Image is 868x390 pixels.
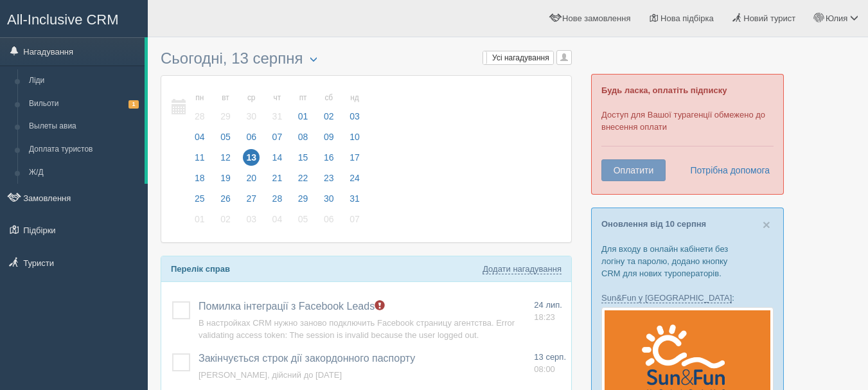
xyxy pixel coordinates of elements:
[601,85,727,95] b: Будь ласка, оплатіть підписку
[346,170,363,186] span: 24
[217,93,234,103] small: вт
[295,211,312,227] span: 05
[239,130,263,150] a: 06
[269,108,286,125] span: 31
[342,212,364,233] a: 07
[161,50,572,69] h3: Сьогодні, 13 серпня
[295,149,312,166] span: 15
[171,264,230,274] b: Перелік справ
[295,190,312,207] span: 29
[269,93,286,103] small: чт
[217,211,234,227] span: 02
[188,171,212,191] a: 18
[291,212,315,233] a: 05
[763,218,770,231] button: Close
[188,150,212,171] a: 11
[217,190,234,207] span: 26
[346,129,363,145] span: 10
[601,219,706,229] a: Оновлення від 10 серпня
[217,108,234,125] span: 29
[213,150,238,171] a: 12
[601,159,666,181] button: Оплатити
[601,292,774,304] p: :
[321,129,337,145] span: 09
[239,212,263,233] a: 03
[295,93,312,103] small: пт
[265,171,290,191] a: 21
[682,159,770,181] a: Потрібна допомога
[321,93,337,103] small: сб
[199,353,415,364] a: Закінчується строк дії закордонного паспорту
[269,211,286,227] span: 04
[321,170,337,186] span: 23
[239,85,263,130] a: ср 30
[188,85,212,130] a: пн 28
[243,108,260,125] span: 30
[346,108,363,125] span: 03
[269,149,286,166] span: 14
[269,170,286,186] span: 21
[291,191,315,212] a: 29
[213,130,238,150] a: 05
[291,171,315,191] a: 22
[317,85,341,130] a: сб 02
[191,93,208,103] small: пн
[321,108,337,125] span: 02
[199,370,342,380] a: [PERSON_NAME], дійсний до [DATE]
[217,129,234,145] span: 05
[291,130,315,150] a: 08
[265,212,290,233] a: 04
[265,150,290,171] a: 14
[295,170,312,186] span: 22
[243,170,260,186] span: 20
[321,211,337,227] span: 06
[342,85,364,130] a: нд 03
[534,300,562,310] span: 24 лип.
[534,364,555,374] span: 08:00
[191,190,208,207] span: 25
[317,191,341,212] a: 30
[321,190,337,207] span: 30
[317,150,341,171] a: 16
[346,93,363,103] small: нд
[534,351,566,375] a: 13 серп. 08:00
[346,211,363,227] span: 07
[826,13,847,23] span: Юлия
[213,212,238,233] a: 02
[188,191,212,212] a: 25
[265,130,290,150] a: 07
[243,129,260,145] span: 06
[291,85,315,130] a: пт 01
[534,299,566,323] a: 24 лип. 18:23
[191,129,208,145] span: 04
[7,12,119,28] span: All-Inclusive CRM
[269,129,286,145] span: 07
[213,171,238,191] a: 19
[265,191,290,212] a: 28
[317,130,341,150] a: 09
[243,149,260,166] span: 13
[346,149,363,166] span: 17
[601,243,774,279] p: Для входу в онлайн кабінети без логіну та паролю, додано кнопку CRM для нових туроператорів.
[342,130,364,150] a: 10
[317,212,341,233] a: 06
[128,100,139,109] span: 1
[483,264,562,274] a: Додати нагадування
[321,149,337,166] span: 16
[342,191,364,212] a: 31
[265,85,290,130] a: чт 31
[217,170,234,186] span: 19
[492,53,549,62] span: Усі нагадування
[199,318,515,340] span: В настройках CRM нужно заново подключить Facebook страницу агентства. Error validating access tok...
[191,108,208,125] span: 28
[199,301,385,312] a: Помилка інтеграції з Facebook Leads
[243,93,260,103] small: ср
[1,1,147,36] a: All-Inclusive CRM
[191,149,208,166] span: 11
[295,108,312,125] span: 01
[23,93,145,116] a: Вильоти1
[269,190,286,207] span: 28
[660,13,714,23] span: Нова підбірка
